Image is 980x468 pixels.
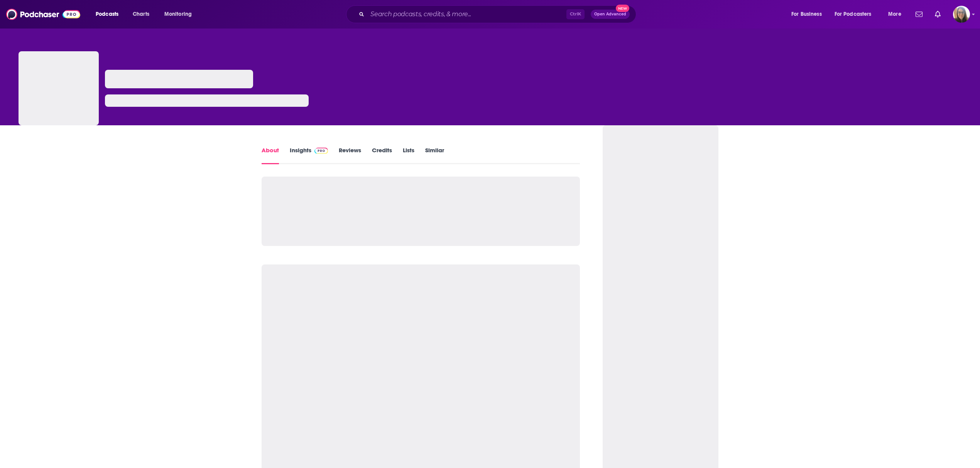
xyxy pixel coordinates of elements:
a: About [262,146,279,164]
span: For Business [791,9,822,20]
input: Search podcasts, credits, & more... [367,8,566,20]
a: Show notifications dropdown [932,8,944,21]
a: Lists [403,146,414,164]
a: InsightsPodchaser Pro [290,146,328,164]
a: Credits [372,146,392,164]
span: Open Advanced [594,12,626,16]
span: Ctrl K [566,9,585,19]
span: Logged in as akolesnik [953,6,970,23]
span: New [616,5,630,12]
button: open menu [830,8,883,20]
div: Search podcasts, credits, & more... [353,5,644,23]
button: Open AdvancedNew [591,10,630,19]
button: open menu [786,8,831,20]
span: Monitoring [164,9,192,20]
a: Reviews [339,146,361,164]
button: open menu [90,8,128,20]
button: open menu [159,8,202,20]
a: Charts [128,8,154,20]
span: Charts [133,9,149,20]
button: open menu [883,8,911,20]
span: For Podcasters [835,9,872,20]
img: User Profile [953,6,970,23]
img: Podchaser Pro [314,148,328,154]
img: Podchaser - Follow, Share and Rate Podcasts [6,7,80,22]
a: Similar [425,146,444,164]
span: Podcasts [96,9,118,20]
a: Show notifications dropdown [912,8,926,21]
span: More [888,9,901,20]
button: Show profile menu [953,6,970,23]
